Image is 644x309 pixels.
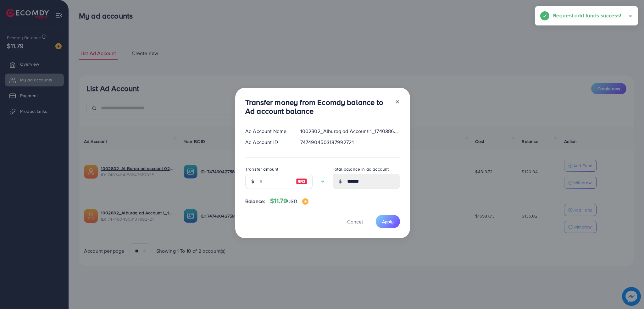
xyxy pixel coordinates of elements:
label: Transfer amount [245,166,278,172]
span: Apply [382,218,394,225]
label: Total balance in ad account [333,166,389,172]
div: 7474904503137992721 [295,139,405,146]
div: 1002802_Alburaq ad Account 1_1740386843243 [295,128,405,135]
span: USD [287,198,297,205]
img: image [302,198,308,205]
button: Cancel [339,215,371,228]
div: Ad Account ID [240,139,295,146]
h3: Transfer money from Ecomdy balance to Ad account balance [245,98,390,116]
div: Ad Account Name [240,128,295,135]
span: Cancel [347,218,363,225]
h4: $11.79 [270,197,308,205]
button: Apply [376,215,400,228]
img: image [296,178,307,185]
h5: Request add funds success! [553,11,621,19]
span: Balance: [245,198,265,205]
